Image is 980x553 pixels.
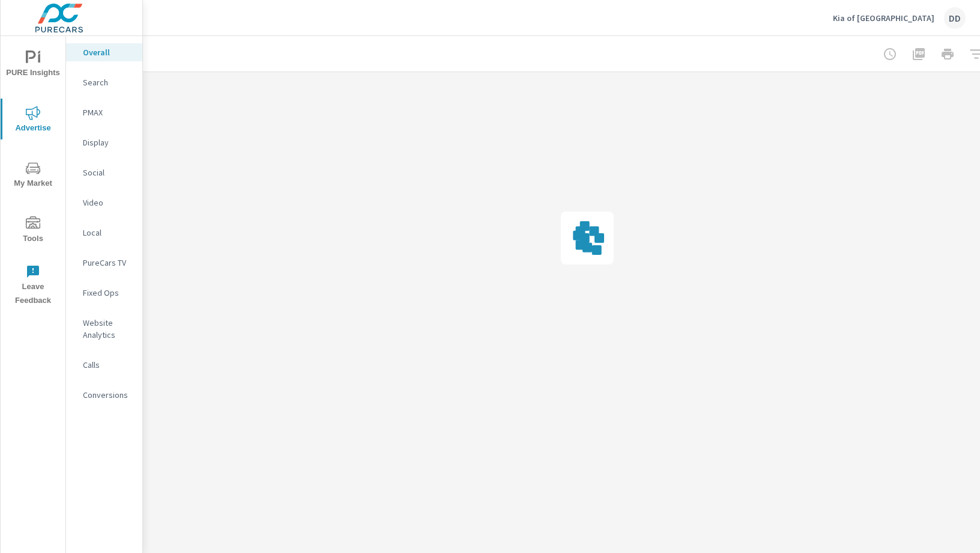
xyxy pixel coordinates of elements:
[66,314,142,344] div: Website Analytics
[944,7,966,29] div: DD
[66,103,142,121] div: PMAX
[83,46,133,58] p: Overall
[66,386,142,404] div: Conversions
[66,43,142,61] div: Overall
[66,133,142,151] div: Display
[66,163,142,182] div: Social
[4,264,62,308] span: Leave Feedback
[66,356,142,374] div: Calls
[66,73,142,91] div: Search
[83,389,133,401] p: Conversions
[83,136,133,148] p: Display
[83,257,133,269] p: PureCars TV
[83,287,133,299] p: Fixed Ops
[83,197,133,209] p: Video
[83,317,133,341] p: Website Analytics
[66,284,142,302] div: Fixed Ops
[66,194,142,212] div: Video
[83,167,133,179] p: Social
[83,227,133,239] p: Local
[1,36,65,313] div: nav menu
[66,224,142,242] div: Local
[83,106,133,118] p: PMAX
[83,359,133,371] p: Calls
[66,254,142,272] div: PureCars TV
[4,50,62,80] span: PURE Insights
[833,13,934,23] p: Kia of [GEOGRAPHIC_DATA]
[4,106,62,135] span: Advertise
[83,76,133,88] p: Search
[4,216,62,246] span: Tools
[4,161,62,191] span: My Market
